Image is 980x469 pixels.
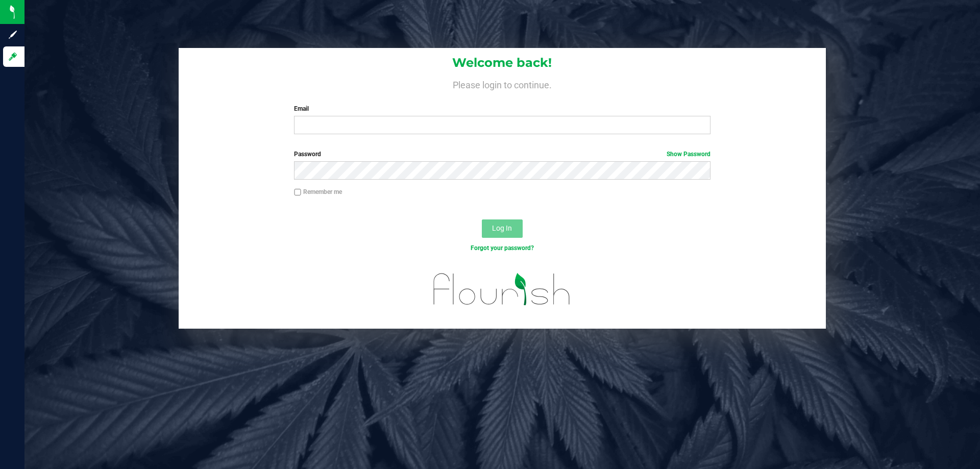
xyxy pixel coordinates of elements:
[471,244,534,252] a: Forgot your password?
[294,151,321,158] span: Password
[179,78,826,90] h4: Please login to continue.
[482,219,523,238] button: Log In
[667,151,710,158] a: Show Password
[8,52,18,62] inline-svg: Log in
[421,263,583,315] img: flourish_logo.svg
[179,56,826,69] h1: Welcome back!
[8,30,18,40] inline-svg: Sign up
[294,104,710,113] label: Email
[294,187,342,196] label: Remember me
[294,189,301,196] input: Remember me
[492,224,512,232] span: Log In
